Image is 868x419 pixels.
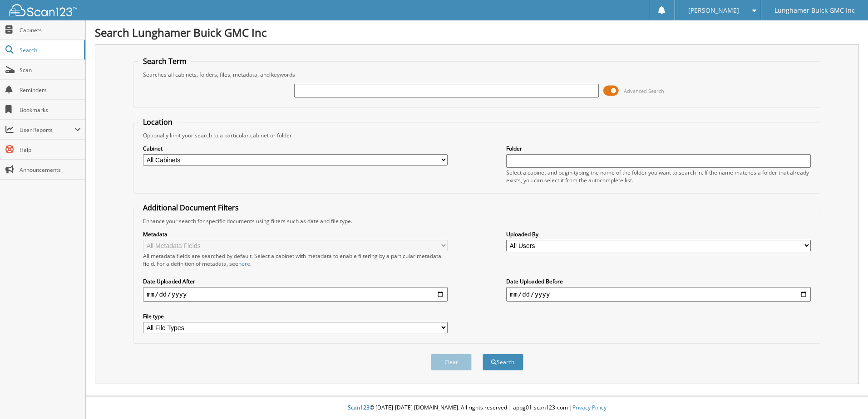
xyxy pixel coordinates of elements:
[20,66,81,74] span: Scan
[624,88,664,94] span: Advanced Search
[20,126,74,134] span: User Reports
[138,217,815,225] div: Enhance your search for specific documents using filters such as date and file type.
[506,169,811,184] div: Select a cabinet and begin typing the name of the folder you want to search in. If the name match...
[143,252,448,268] div: All metadata fields are searched by default. Select a cabinet with metadata to enable filtering b...
[95,25,859,40] h1: Search Lunghamer Buick GMC Inc
[506,230,811,238] label: Uploaded By
[572,404,607,411] a: Privacy Policy
[20,26,81,34] span: Cabinets
[143,145,448,152] label: Cabinet
[143,287,448,302] input: start
[138,203,243,213] legend: Additional Document Filters
[20,46,79,54] span: Search
[506,145,811,152] label: Folder
[143,312,448,320] label: File type
[20,166,81,174] span: Announcements
[138,117,177,127] legend: Location
[348,404,370,411] span: Scan123
[20,146,81,154] span: Help
[143,230,448,238] label: Metadata
[774,8,855,13] span: Lunghamer Buick GMC Inc
[483,354,523,370] button: Search
[20,86,81,94] span: Reminders
[506,278,811,285] label: Date Uploaded Before
[143,278,448,285] label: Date Uploaded After
[688,8,739,13] span: [PERSON_NAME]
[20,106,81,114] span: Bookmarks
[9,4,77,16] img: scan123-logo-white.svg
[506,287,811,302] input: end
[138,71,815,78] div: Searches all cabinets, folders, files, metadata, and keywords
[86,397,868,419] div: © [DATE]-[DATE] [DOMAIN_NAME]. All rights reserved | appg01-scan123-com |
[238,260,250,268] a: here
[138,132,815,139] div: Optionally limit your search to a particular cabinet or folder
[138,56,191,66] legend: Search Term
[431,354,472,370] button: Clear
